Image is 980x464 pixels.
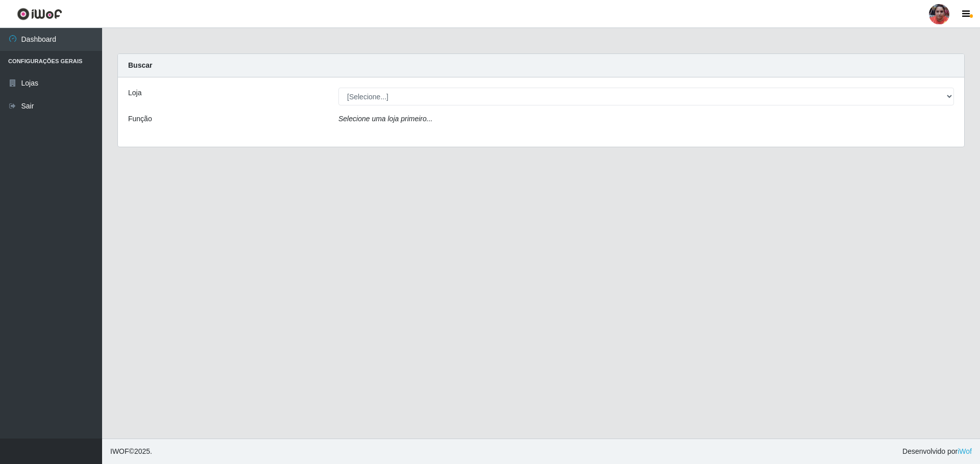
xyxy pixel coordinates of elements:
[902,446,972,457] span: Desenvolvido por
[110,446,152,457] span: © 2025 .
[128,61,152,69] strong: Buscar
[128,88,141,98] label: Loja
[110,447,129,455] span: IWOF
[17,8,62,20] img: CoreUI Logo
[338,115,432,123] i: Selecione uma loja primeiro...
[128,114,152,124] label: Função
[958,447,972,455] a: iWof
